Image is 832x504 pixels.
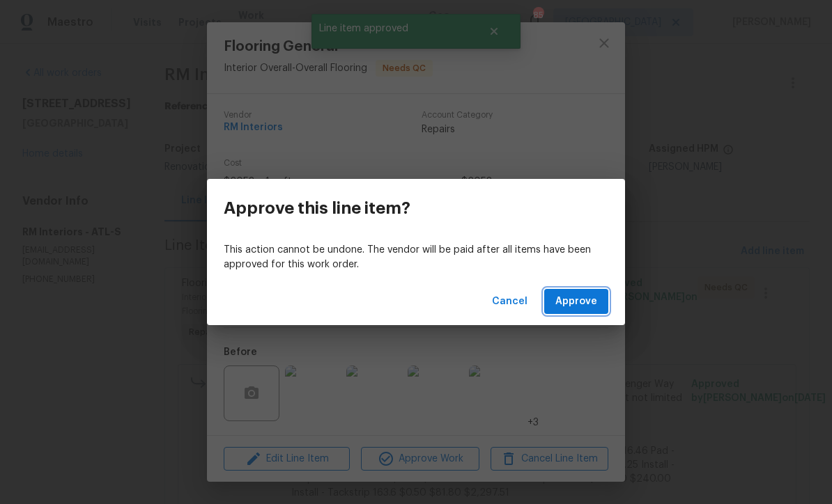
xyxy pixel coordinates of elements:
button: Cancel [486,289,533,315]
h3: Approve this line item? [224,198,410,218]
p: This action cannot be undone. The vendor will be paid after all items have been approved for this... [224,243,608,272]
button: Approve [544,289,608,315]
span: Cancel [492,293,527,310]
span: Approve [555,293,597,310]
